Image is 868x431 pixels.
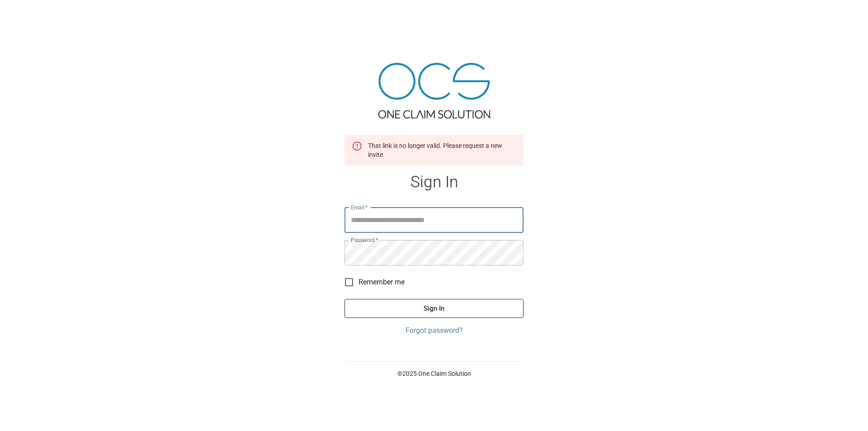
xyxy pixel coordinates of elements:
[344,173,524,191] h1: Sign In
[368,137,516,163] div: That link is no longer valid. Please request a new invite.
[11,5,47,24] img: ocs-logo-white-transparent.png
[351,204,368,211] label: Email
[344,325,524,336] a: Forgot password?
[344,299,524,318] button: Sign In
[359,277,405,288] span: Remember me
[351,236,378,244] label: Password
[378,63,490,118] img: ocs-logo-tra.png
[344,369,524,378] p: © 2025 One Claim Solution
